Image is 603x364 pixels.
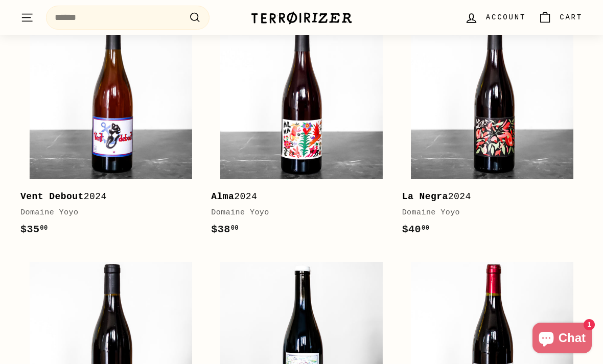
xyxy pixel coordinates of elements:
span: $35 [20,224,48,235]
div: Domaine Yoyo [20,207,191,219]
a: La Negra2024Domaine Yoyo [402,8,583,248]
div: Domaine Yoyo [211,207,381,219]
span: $38 [211,224,239,235]
inbox-online-store-chat: Shopify online store chat [529,323,595,356]
div: Domaine Yoyo [402,207,572,219]
div: 2024 [20,189,191,204]
b: Alma [211,191,234,202]
div: 2024 [402,189,572,204]
span: $40 [402,224,430,235]
span: Account [486,12,526,23]
div: 2024 [211,189,381,204]
a: Vent Debout2024Domaine Yoyo [20,8,201,248]
a: Account [458,3,532,33]
span: Cart [560,12,583,23]
a: Cart [532,3,589,33]
b: Vent Debout [20,191,84,202]
sup: 00 [422,225,429,232]
b: La Negra [402,191,448,202]
sup: 00 [40,225,48,232]
sup: 00 [231,225,239,232]
a: Alma2024Domaine Yoyo [211,8,391,248]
